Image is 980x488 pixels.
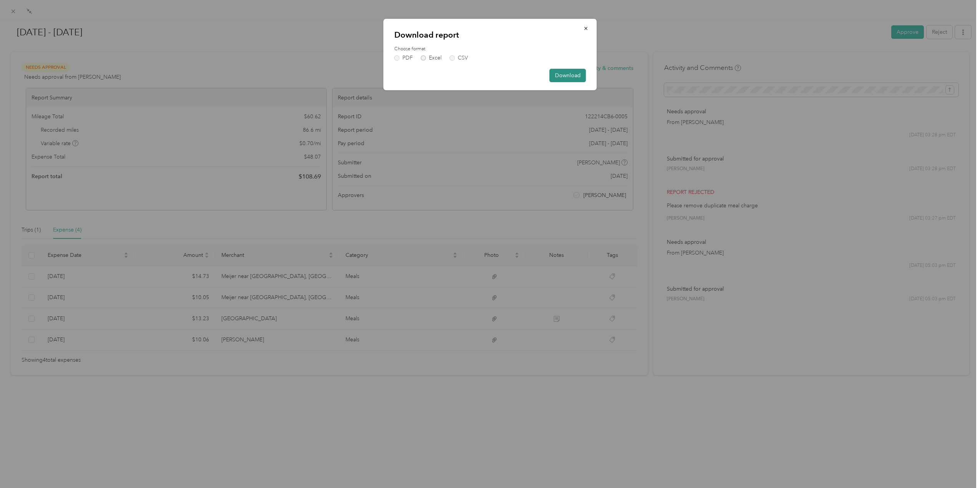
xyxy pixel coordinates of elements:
[394,30,586,40] p: Download report
[394,55,413,61] label: PDF
[550,69,586,82] button: Download
[421,55,442,61] label: Excel
[937,445,980,488] iframe: Everlance-gr Chat Button Frame
[394,46,586,53] label: Choose format
[450,55,468,61] label: CSV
